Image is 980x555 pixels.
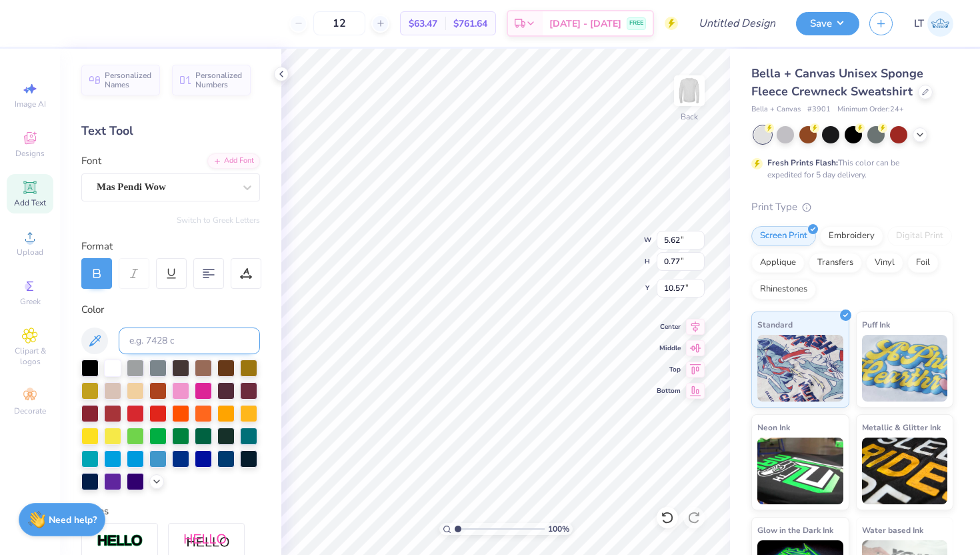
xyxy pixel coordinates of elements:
[629,19,643,28] span: FREE
[81,239,261,254] div: Format
[657,322,681,332] span: Center
[15,99,46,109] span: Image AI
[914,11,953,37] a: LT
[409,17,437,31] span: $63.47
[81,153,101,169] label: Font
[81,122,260,140] div: Text Tool
[927,11,953,37] img: Lauren Thompson
[119,328,260,354] input: e.g. 7428 c
[681,111,698,123] div: Back
[657,386,681,396] span: Bottom
[549,17,621,31] span: [DATE] - [DATE]
[15,148,45,159] span: Designs
[751,226,816,246] div: Screen Print
[751,65,923,99] span: Bella + Canvas Unisex Sponge Fleece Crewneck Sweatshirt
[914,16,924,31] span: LT
[862,335,948,402] img: Puff Ink
[453,17,487,31] span: $761.64
[207,153,260,169] div: Add Font
[7,346,53,367] span: Clipart & logos
[767,157,838,168] strong: Fresh Prints Flash:
[862,318,890,332] span: Puff Ink
[313,11,365,35] input: – –
[751,280,816,300] div: Rhinestones
[809,253,862,273] div: Transfers
[757,523,833,537] span: Glow in the Dark Ink
[183,533,230,550] img: Shadow
[657,365,681,374] span: Top
[81,504,260,519] div: Styles
[866,253,903,273] div: Vinyl
[81,302,260,318] div: Color
[807,104,831,115] span: # 3901
[887,226,952,246] div: Digital Print
[907,253,939,273] div: Foil
[177,215,260,225] button: Switch to Greek Letters
[49,514,97,526] strong: Need help?
[862,420,941,434] span: Metallic & Glitter Ink
[751,199,953,215] div: Print Type
[14,406,46,416] span: Decorate
[767,157,931,181] div: This color can be expedited for 5 day delivery.
[97,534,143,549] img: Stroke
[757,335,843,402] img: Standard
[757,420,790,434] span: Neon Ink
[14,197,46,208] span: Add Text
[751,253,805,273] div: Applique
[751,104,801,115] span: Bella + Canvas
[862,523,923,537] span: Water based Ink
[105,71,152,89] span: Personalized Names
[837,104,904,115] span: Minimum Order: 24 +
[757,438,843,504] img: Neon Ink
[757,318,793,332] span: Standard
[688,10,786,37] input: Untitled Design
[548,523,569,535] span: 100 %
[676,77,703,104] img: Back
[195,71,243,89] span: Personalized Numbers
[657,344,681,353] span: Middle
[17,247,43,257] span: Upload
[862,438,948,504] img: Metallic & Glitter Ink
[796,12,859,35] button: Save
[820,226,883,246] div: Embroidery
[20,296,41,307] span: Greek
